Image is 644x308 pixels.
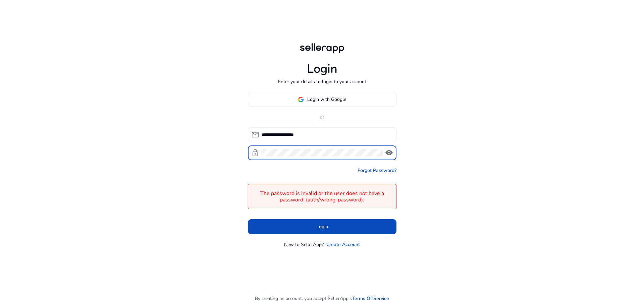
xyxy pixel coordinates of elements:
img: google-logo.svg [298,97,304,103]
span: visibility [385,149,393,157]
a: Forgot Password? [358,167,396,174]
h1: Login [307,62,337,76]
a: Terms Of Service [352,295,389,302]
span: lock [251,149,259,157]
a: Create Account [326,241,360,248]
button: Login [248,219,396,234]
span: mail [251,131,259,139]
h4: The password is invalid or the user does not have a password. (auth/wrong-password). [252,190,393,203]
button: Login with Google [248,92,396,107]
span: Login with Google [307,96,346,103]
p: or [248,114,396,121]
p: New to SellerApp? [284,241,324,248]
span: Login [316,223,328,230]
p: Enter your details to login to your account [278,78,366,85]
